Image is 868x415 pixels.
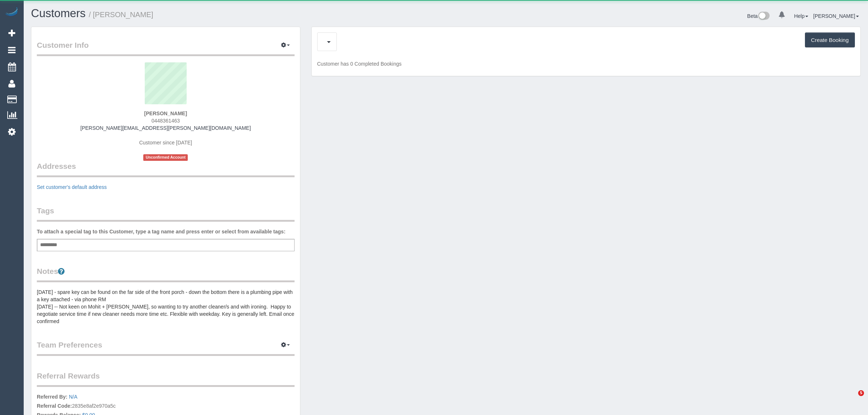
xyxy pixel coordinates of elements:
[813,13,859,19] a: [PERSON_NAME]
[37,266,295,282] legend: Notes
[69,394,77,400] a: N/A
[31,7,86,20] a: Customers
[843,390,861,408] iframe: Intercom live chat
[139,140,192,146] span: Customer since [DATE]
[747,13,770,19] a: Beta
[143,154,188,160] span: Unconfirmed Account
[37,288,295,325] pre: [DATE] - spare key can be found on the far side of the front porch - down the bottom there is a p...
[89,11,153,19] small: / [PERSON_NAME]
[317,60,855,67] p: Customer has 0 Completed Bookings
[37,184,107,190] a: Set customer's default address
[151,118,180,124] span: 0448361463
[37,205,295,222] legend: Tags
[37,393,67,400] label: Referred By:
[858,390,864,396] span: 5
[37,402,72,410] label: Referral Code:
[37,371,295,387] legend: Referral Rewards
[794,13,808,19] a: Help
[144,110,187,116] strong: [PERSON_NAME]
[81,125,251,131] a: [PERSON_NAME][EMAIL_ADDRESS][PERSON_NAME][DOMAIN_NAME]
[758,12,770,21] img: New interface
[4,7,19,18] img: Automaid Logo
[37,228,285,235] label: To attach a special tag to this Customer, type a tag name and press enter or select from availabl...
[805,32,855,48] button: Create Booking
[37,40,295,56] legend: Customer Info
[37,340,295,356] legend: Team Preferences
